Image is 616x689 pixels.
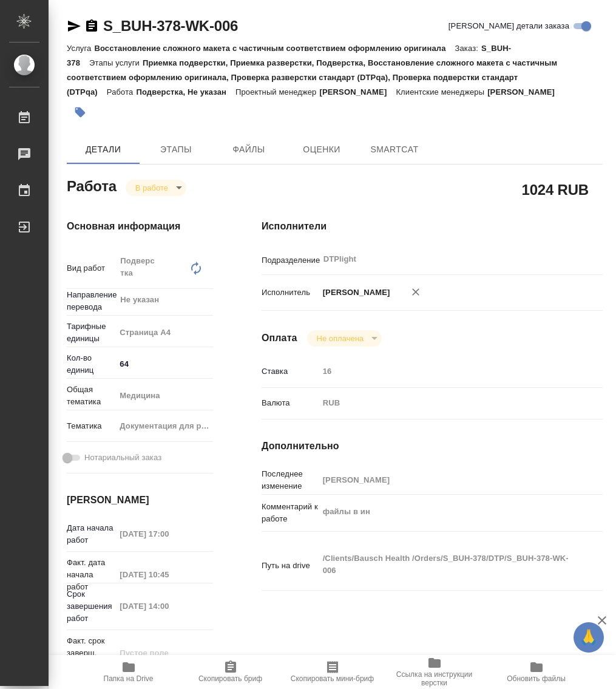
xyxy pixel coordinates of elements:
[293,142,351,157] span: Оценки
[487,87,564,97] p: [PERSON_NAME]
[319,87,396,97] p: [PERSON_NAME]
[67,174,117,196] h2: Работа
[486,655,587,689] button: Обновить файлы
[198,674,262,683] span: Скопировать бриф
[319,548,575,581] textarea: /Clients/Bausch Health /Orders/S_BUH-378/DTP/S_BUH-378-WK-006
[262,331,297,345] h4: Оплата
[365,142,424,157] span: SmartCat
[319,287,390,299] p: [PERSON_NAME]
[126,180,186,196] div: В работе
[89,58,143,67] p: Этапы услуги
[67,588,115,625] p: Срок завершения работ
[132,183,172,193] button: В работе
[84,452,161,464] span: Нотариальный заказ
[115,597,213,615] input: Пустое поле
[67,635,115,671] p: Факт. срок заверш. работ
[262,254,319,266] p: Подразделение
[319,471,575,489] input: Пустое поле
[396,87,487,97] p: Клиентские менеджеры
[574,622,604,653] button: 🙏
[262,468,319,492] p: Последнее изменение
[115,322,225,343] div: Страница А4
[578,625,599,650] span: 🙏
[115,355,213,373] input: ✎ Введи что-нибудь
[262,287,319,299] p: Исполнитель
[115,644,213,662] input: Пустое поле
[147,142,205,157] span: Этапы
[448,20,569,32] span: [PERSON_NAME] детали заказа
[103,18,238,34] a: S_BUH-378-WK-006
[262,397,319,409] p: Валюта
[384,655,486,689] button: Ссылка на инструкции верстки
[84,19,99,33] button: Скопировать ссылку
[67,219,213,234] h4: Основная информация
[319,393,575,413] div: RUB
[262,439,603,453] h4: Дополнительно
[115,566,213,583] input: Пустое поле
[67,321,115,345] p: Тарифные единицы
[115,416,225,436] div: Документация для рег. органов
[94,44,455,53] p: Восстановление сложного макета с частичным соответствием оформлению оригинала
[220,142,278,157] span: Файлы
[67,44,94,53] p: Услуга
[507,674,566,683] span: Обновить файлы
[235,87,319,97] p: Проектный менеджер
[262,501,319,525] p: Комментарий к работе
[104,674,154,683] span: Папка на Drive
[282,655,384,689] button: Скопировать мини-бриф
[180,655,282,689] button: Скопировать бриф
[136,87,235,97] p: Подверстка, Не указан
[67,99,93,126] button: Добавить тэг
[78,655,180,689] button: Папка на Drive
[262,365,319,378] p: Ставка
[67,289,115,313] p: Направление перевода
[262,219,603,234] h4: Исполнители
[522,179,589,200] h2: 1024 RUB
[319,362,575,380] input: Пустое поле
[67,420,115,432] p: Тематика
[402,279,429,305] button: Удалить исполнителя
[107,87,137,97] p: Работа
[67,58,557,97] p: Приемка подверстки, Приемка разверстки, Подверстка, Восстановление сложного макета с частичным со...
[391,670,478,687] span: Ссылка на инструкции верстки
[67,19,81,33] button: Скопировать ссылку для ЯМессенджера
[67,262,115,274] p: Вид работ
[115,385,225,406] div: Медицина
[67,384,115,408] p: Общая тематика
[115,525,213,543] input: Пустое поле
[262,560,319,572] p: Путь на drive
[74,142,132,157] span: Детали
[455,44,481,53] p: Заказ:
[313,333,367,344] button: Не оплачена
[307,330,382,347] div: В работе
[319,501,575,522] textarea: файлы в ин
[67,352,115,376] p: Кол-во единиц
[291,674,374,683] span: Скопировать мини-бриф
[67,493,213,507] h4: [PERSON_NAME]
[67,557,115,593] p: Факт. дата начала работ
[67,522,115,546] p: Дата начала работ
